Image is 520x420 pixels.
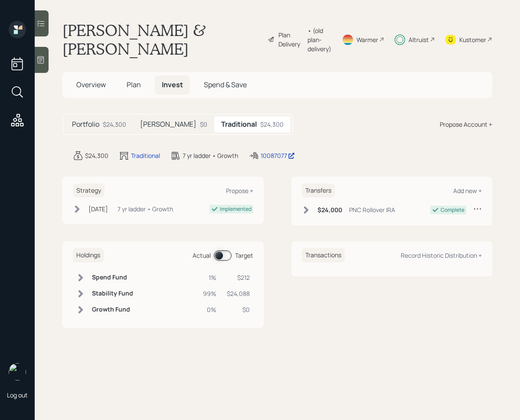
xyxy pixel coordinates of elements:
div: [DATE] [88,204,108,213]
div: 7 yr ladder • Growth [183,151,238,160]
h6: Spend Fund [92,274,133,281]
div: 99% [203,289,216,298]
h6: Transfers [302,184,335,198]
h6: Holdings [73,248,104,262]
div: Target [235,251,253,260]
div: $212 [227,273,250,282]
div: Traditional [131,151,160,160]
div: Propose Account + [440,120,492,129]
div: $24,300 [85,151,108,160]
div: Add new + [453,187,482,195]
img: retirable_logo.png [9,363,26,381]
h6: Strategy [73,184,105,198]
div: • (old plan-delivery) [307,26,331,53]
div: Propose + [226,187,253,195]
h6: Transactions [302,248,345,262]
div: 0% [203,305,216,314]
div: 1% [203,273,216,282]
div: $24,300 [103,120,126,129]
h5: [PERSON_NAME] [140,120,196,128]
h6: $24,000 [317,207,342,214]
div: $24,088 [227,289,250,298]
div: Warmer [356,35,378,44]
span: Plan [127,80,141,89]
div: $0 [200,120,207,129]
div: Complete [441,206,464,214]
div: Log out [7,391,28,399]
h5: Portfolio [72,120,99,128]
div: 7 yr ladder • Growth [118,204,173,213]
span: Spend & Save [204,80,247,89]
div: $0 [227,305,250,314]
div: PNC Rollover IRA [349,205,395,214]
h5: Traditional [221,120,257,128]
div: Altruist [409,35,429,44]
div: 10087077 [261,151,295,160]
h1: [PERSON_NAME] & [PERSON_NAME] [62,21,261,58]
div: Record Historic Distribution + [401,251,482,259]
div: Implemented [220,205,252,213]
div: Kustomer [459,35,486,44]
span: Overview [76,80,106,89]
div: Plan Delivery [278,30,303,49]
span: Invest [162,80,183,89]
h6: Stability Fund [92,290,133,297]
div: Actual [193,251,211,260]
h6: Growth Fund [92,306,133,313]
div: $24,300 [260,120,284,129]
